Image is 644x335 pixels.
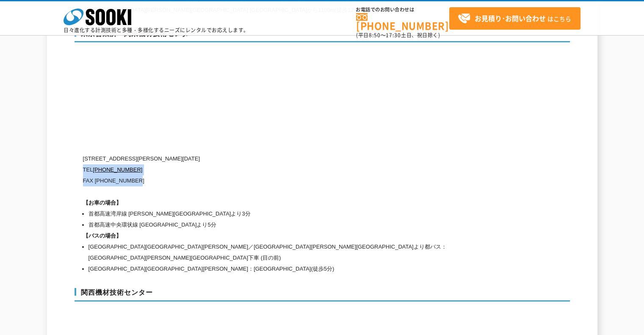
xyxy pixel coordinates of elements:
[93,166,142,173] a: [PHONE_NUMBER]
[83,153,489,164] p: [STREET_ADDRESS][PERSON_NAME][DATE]
[88,263,489,274] li: [GEOGRAPHIC_DATA][GEOGRAPHIC_DATA][PERSON_NAME]：[GEOGRAPHIC_DATA](徒歩5分)
[356,7,449,12] span: お電話でのお問い合わせは
[83,197,489,208] h1: 【お車の場合】
[64,28,249,33] p: 日々進化する計測技術と多種・多様化するニーズにレンタルでお応えします。
[88,219,489,230] li: 首都高速中央環状線 [GEOGRAPHIC_DATA]より5分
[449,7,580,30] a: お見積り･お問い合わせはこちら
[386,31,401,39] span: 17:30
[88,241,489,263] li: [GEOGRAPHIC_DATA][GEOGRAPHIC_DATA][PERSON_NAME]／[GEOGRAPHIC_DATA][PERSON_NAME][GEOGRAPHIC_DATA]より...
[83,175,489,186] p: FAX [PHONE_NUMBER]
[83,230,489,241] h1: 【バスの場合】
[75,288,570,302] h3: 関西機材技術センター
[458,12,571,25] span: はこちら
[356,31,440,39] span: (平日 ～ 土日、祝日除く)
[88,208,489,219] li: 首都高速湾岸線 [PERSON_NAME][GEOGRAPHIC_DATA]より3分
[356,13,449,30] a: [PHONE_NUMBER]
[369,31,381,39] span: 8:50
[475,13,546,23] strong: お見積り･お問い合わせ
[83,164,489,175] p: TEL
